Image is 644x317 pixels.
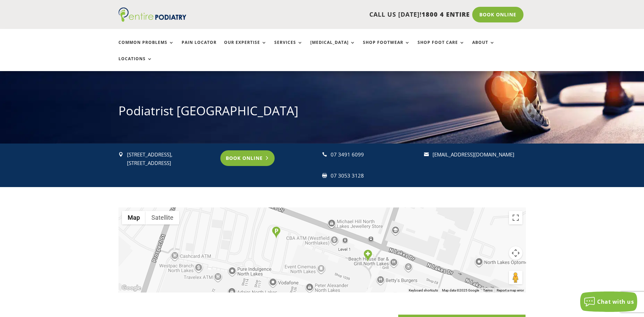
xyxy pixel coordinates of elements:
[433,151,514,158] a: [EMAIL_ADDRESS][DOMAIN_NAME]
[497,288,524,292] a: Report a map error
[118,56,152,71] a: Locations
[322,152,327,157] span: 
[224,40,267,55] a: Our Expertise
[272,227,280,238] div: Parking
[483,288,493,292] a: Terms
[146,211,179,224] button: Show satellite imagery
[442,288,479,292] span: Map data ©2025 Google
[118,16,186,23] a: Entire Podiatry
[118,102,526,123] h1: Podiatrist [GEOGRAPHIC_DATA]
[220,150,275,166] a: Book Online
[422,10,470,18] span: 1800 4 ENTIRE
[509,271,522,284] button: Drag Pegman onto the map to open Street View
[322,173,327,178] span: 
[580,291,637,312] button: Chat with us
[418,40,465,55] a: Shop Foot Care
[213,10,470,19] p: CALL US [DATE]!
[509,211,522,224] button: Toggle fullscreen view
[364,250,372,262] div: Entire Podiatry North Lakes Clinic
[472,40,495,55] a: About
[424,152,429,157] span: 
[122,211,146,224] button: Show street map
[409,288,438,293] button: Keyboard shortcuts
[127,150,214,168] p: [STREET_ADDRESS], [STREET_ADDRESS]
[118,152,123,157] span: 
[274,40,303,55] a: Services
[118,40,174,55] a: Common Problems
[472,7,523,22] a: Book Online
[118,7,186,22] img: logo (1)
[310,40,355,55] a: [MEDICAL_DATA]
[331,150,418,159] div: 07 3491 6099
[597,298,634,305] span: Chat with us
[363,40,410,55] a: Shop Footwear
[182,40,217,55] a: Pain Locator
[120,284,143,293] a: Click to see this area on Google Maps
[509,246,522,260] button: Map camera controls
[120,284,143,293] img: Google
[331,171,418,180] div: 07 3053 3128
